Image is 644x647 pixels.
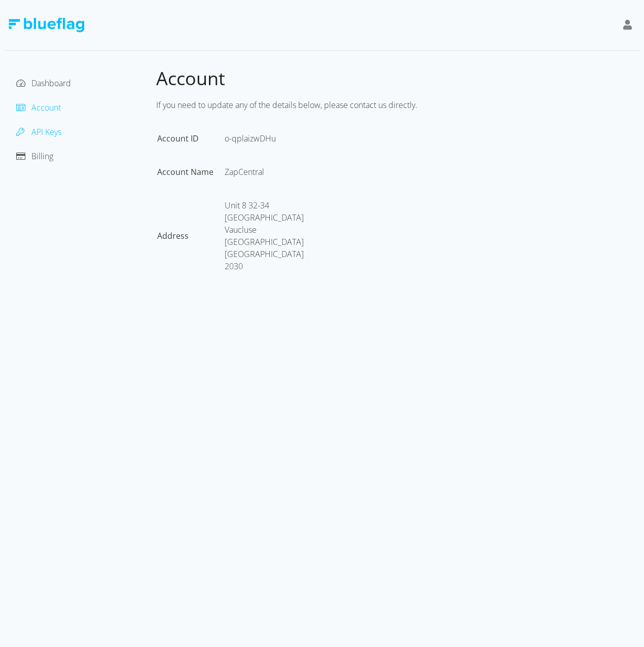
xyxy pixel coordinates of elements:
[225,166,314,198] td: ZapCentral
[225,248,304,260] div: [GEOGRAPHIC_DATA]
[157,133,199,144] span: Account ID
[31,102,61,113] span: Account
[31,151,53,162] span: Billing
[225,236,304,248] div: [GEOGRAPHIC_DATA]
[8,18,84,32] img: Blue Flag Logo
[225,224,304,236] div: Vaucluse
[156,95,640,115] div: If you need to update any of the details below, please contact us directly.
[225,211,304,224] div: [GEOGRAPHIC_DATA]
[16,102,61,113] a: Account
[225,199,304,211] div: Unit 8 32-34
[156,66,225,91] span: Account
[225,260,304,272] div: 2030
[157,166,213,177] span: Account Name
[225,132,314,165] td: o-qplaizwDHu
[31,78,71,89] span: Dashboard
[157,230,189,241] span: Address
[16,78,71,89] a: Dashboard
[31,126,61,137] span: API Keys
[16,151,53,162] a: Billing
[16,126,61,137] a: API Keys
